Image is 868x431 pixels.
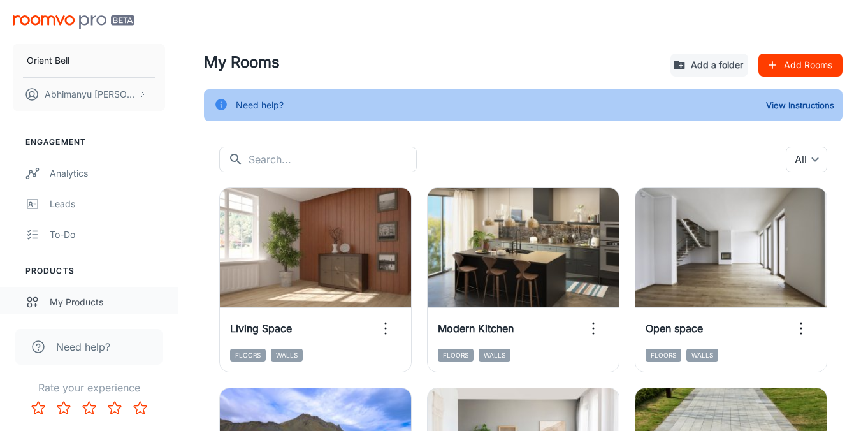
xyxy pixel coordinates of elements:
button: Add Rooms [758,54,843,77]
button: Orient Bell [13,44,165,77]
button: Rate 3 star [76,395,102,421]
button: View Instructions [763,96,837,115]
div: To-do [50,228,165,242]
button: Abhimanyu [PERSON_NAME] [13,78,165,111]
button: Rate 4 star [102,395,127,421]
p: Abhimanyu [PERSON_NAME] [45,87,134,101]
div: Need help? [236,93,284,117]
div: All [786,147,827,172]
p: Rate your experience [10,380,168,395]
span: Floors [438,349,474,362]
h6: Open space [646,321,703,336]
span: Walls [686,349,718,362]
h4: My Rooms [204,51,660,74]
div: My Products [50,295,165,309]
div: Leads [50,197,165,211]
span: Floors [230,349,266,362]
input: Search... [249,147,417,172]
div: Analytics [50,166,165,180]
button: Rate 5 star [127,395,153,421]
span: Walls [271,349,303,362]
span: Need help? [56,339,110,354]
h6: Modern Kitchen [438,321,514,336]
button: Rate 2 star [51,395,76,421]
img: Roomvo PRO Beta [13,15,134,29]
h6: Living Space [230,321,292,336]
span: Floors [646,349,681,362]
button: Rate 1 star [25,395,51,421]
button: Add a folder [670,54,748,77]
p: Orient Bell [27,54,69,68]
span: Walls [479,349,510,362]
